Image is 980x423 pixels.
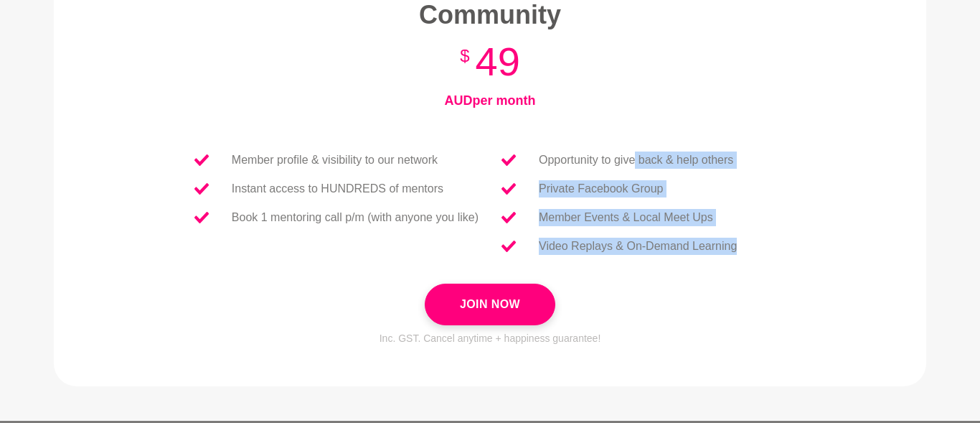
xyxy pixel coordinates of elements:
[232,209,479,226] p: Book 1 mentoring call p/m (with anyone you like)
[425,284,555,325] button: Join Now
[146,93,834,109] h4: AUD per month
[539,180,663,197] p: Private Facebook Group
[539,238,737,255] p: Video Replays & On-Demand Learning
[539,209,713,226] p: Member Events & Local Meet Ups
[232,180,443,197] p: Instant access to HUNDREDS of mentors
[146,331,834,346] p: Inc. GST. Cancel anytime + happiness guarantee!
[539,152,733,169] p: Opportunity to give back & help others
[146,37,834,87] h3: 49
[232,152,438,169] p: Member profile & visibility to our network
